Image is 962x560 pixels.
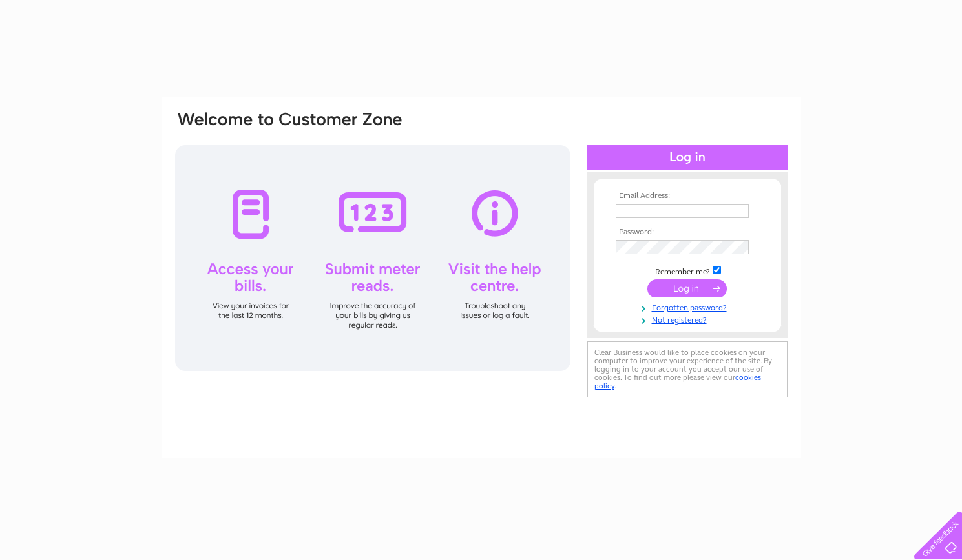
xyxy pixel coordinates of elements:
[587,341,788,397] div: Clear Business would like to place cookies on your computer to improve your experience of the sit...
[612,228,762,237] th: Password:
[612,192,762,201] th: Email Address:
[616,301,762,313] a: Forgotten password?
[647,279,727,297] input: Submit
[612,264,762,277] td: Remember me?
[594,373,761,390] a: cookies policy
[616,313,762,325] a: Not registered?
